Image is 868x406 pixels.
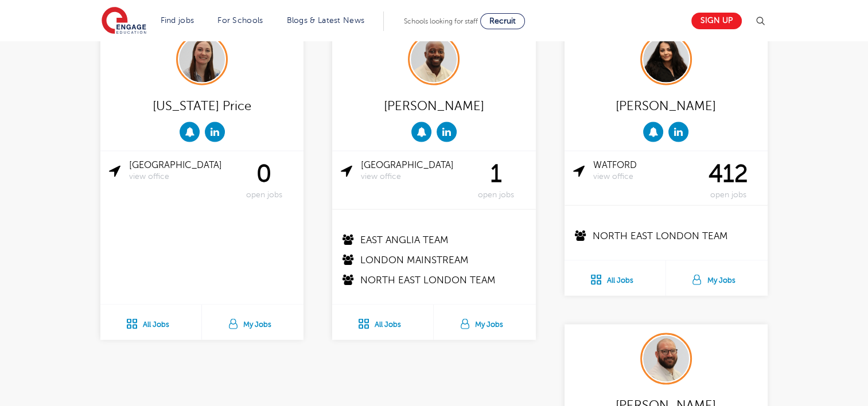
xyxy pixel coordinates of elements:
a: [GEOGRAPHIC_DATA]view office [361,160,465,182]
span: open jobs [465,190,527,200]
div: [PERSON_NAME] [341,94,527,116]
div: 412 [697,160,759,200]
a: [GEOGRAPHIC_DATA]view office [129,160,233,182]
span: Schools looking for staff [404,17,478,25]
a: Recruit [480,13,525,29]
a: My Jobs [202,305,303,340]
div: [US_STATE] Price [109,94,295,116]
a: Sign up [691,13,742,29]
p: East Anglia Team [341,233,528,247]
a: My Jobs [666,261,768,296]
span: view office [593,172,697,182]
p: North East London Team [573,229,761,243]
span: view office [361,172,465,182]
a: My Jobs [434,305,535,340]
a: Watfordview office [593,160,697,182]
a: Find jobs [161,16,194,25]
div: [PERSON_NAME] [573,94,759,116]
span: open jobs [697,190,759,200]
p: London Mainstream [341,253,528,267]
a: All Jobs [565,261,665,296]
span: open jobs [233,190,295,200]
div: 0 [233,160,295,200]
div: 1 [465,160,527,200]
span: Recruit [489,17,516,25]
a: All Jobs [100,305,201,340]
a: All Jobs [332,305,433,340]
a: For Schools [217,16,263,25]
img: Engage Education [102,7,146,36]
span: view office [129,172,233,182]
a: Blogs & Latest News [287,16,365,25]
p: North East London Team [341,273,528,287]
